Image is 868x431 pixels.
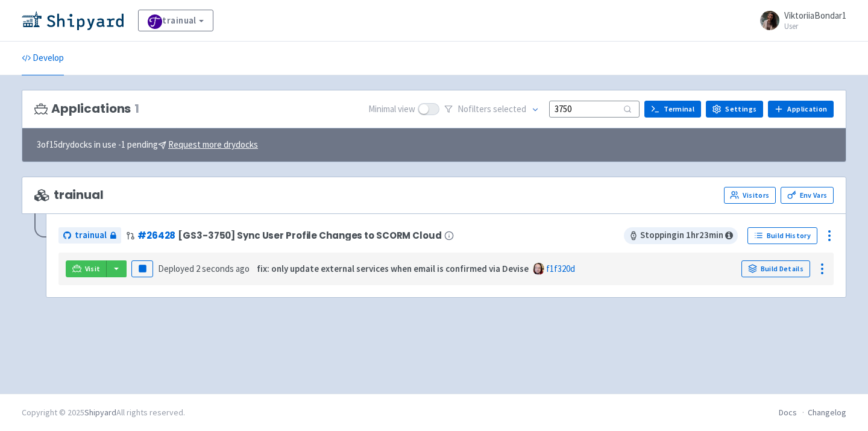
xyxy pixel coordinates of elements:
a: Build Details [741,260,810,277]
a: Visitors [724,187,776,204]
small: User [784,22,846,30]
span: 1 [134,102,139,116]
span: Minimal view [368,102,415,116]
u: Request more drydocks [168,139,258,150]
button: Pause [131,260,153,277]
a: Terminal [644,101,701,118]
a: Settings [706,101,763,118]
span: Stopping in 1 hr 23 min [624,227,738,244]
h3: Applications [34,102,139,116]
a: Env Vars [781,187,834,204]
a: ViktoriiaBondar1 User [753,11,846,30]
span: No filter s [458,102,526,116]
a: trainual [138,10,213,31]
input: Search... [549,101,640,117]
span: selected [493,103,526,115]
span: 3 of 15 drydocks in use - 1 pending [37,138,258,152]
a: f1f320d [546,263,575,274]
span: [GS3-3750] Sync User Profile Changes to SCORM Cloud [178,230,441,241]
strong: fix: only update external services when email is confirmed via Devise [257,263,529,274]
a: Shipyard [84,407,116,418]
span: trainual [34,188,104,202]
a: Docs [779,407,797,418]
a: Changelog [808,407,846,418]
span: Visit [85,264,101,274]
span: ViktoriiaBondar1 [784,10,846,21]
span: Deployed [158,263,250,274]
a: Visit [66,260,107,277]
span: trainual [75,228,107,242]
a: #26428 [137,229,175,242]
time: 2 seconds ago [196,263,250,274]
img: Shipyard logo [22,11,124,30]
a: Application [768,101,834,118]
div: Copyright © 2025 All rights reserved. [22,406,185,419]
a: Build History [747,227,817,244]
a: Develop [22,42,64,75]
a: trainual [58,227,121,244]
